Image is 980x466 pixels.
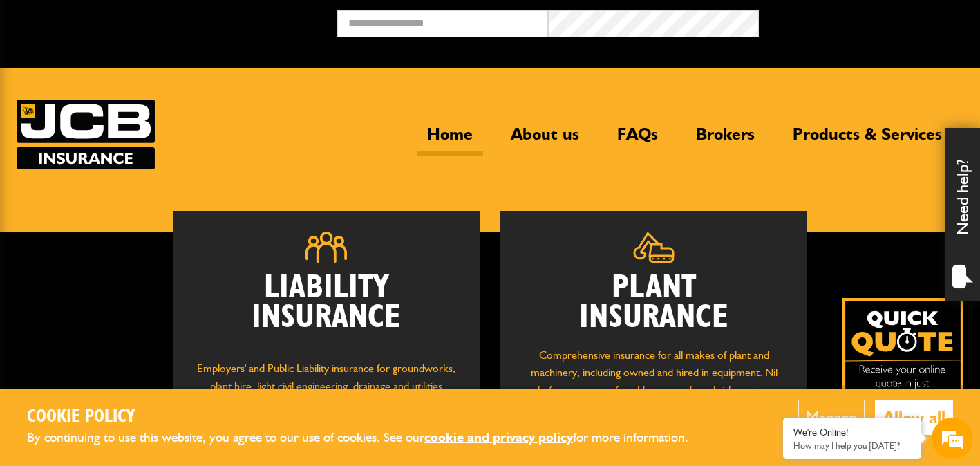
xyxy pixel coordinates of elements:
[500,124,590,156] a: About us
[842,298,963,419] a: Get your insurance quote isn just 2-minutes
[686,124,765,156] a: Brokers
[521,273,786,333] h2: Plant Insurance
[793,427,911,438] div: We're Online!
[782,124,952,156] a: Products & Services
[842,298,963,419] img: Quick Quote
[521,346,786,417] p: Comprehensive insurance for all makes of plant and machinery, including owned and hired in equipm...
[875,400,953,435] button: Allow all
[759,10,970,32] button: Broker Login
[194,360,459,426] p: Employers' and Public Liability insurance for groundworks, plant hire, light civil engineering, d...
[424,429,573,445] a: cookie and privacy policy
[417,124,483,156] a: Home
[17,100,155,169] a: JCB Insurance Services
[27,407,711,428] h2: Cookie Policy
[945,128,980,301] div: Need help?
[17,100,155,169] img: JCB Insurance Services logo
[607,124,668,156] a: FAQs
[27,427,711,449] p: By continuing to use this website, you agree to our use of cookies. See our for more information.
[798,400,865,435] button: Manage
[793,440,911,451] p: How may I help you today?
[194,273,459,346] h2: Liability Insurance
